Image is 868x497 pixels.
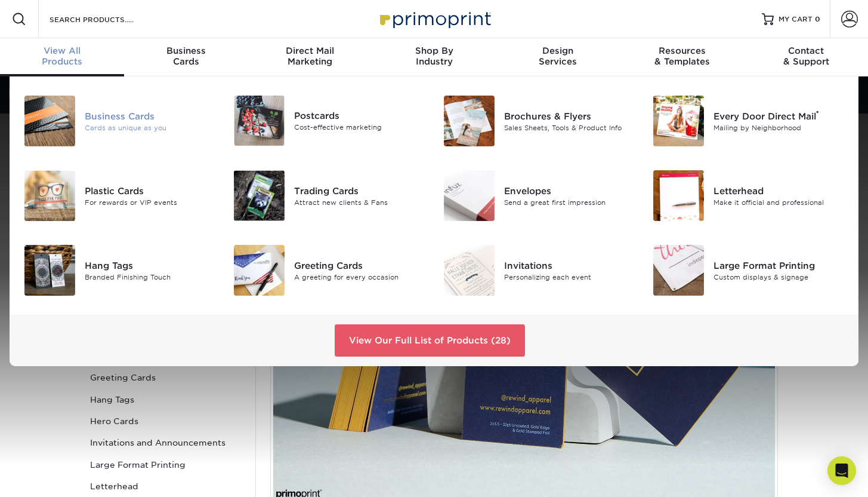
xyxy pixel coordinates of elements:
[124,45,248,56] span: Business
[713,184,844,197] div: Letterhead
[713,122,844,133] div: Mailing by Neighborhood
[620,45,744,67] div: & Templates
[653,245,704,296] img: Large Format Printing
[653,165,844,226] a: Letterhead Letterhead Make it official and professional
[653,240,844,300] a: Large Format Printing Large Format Printing Custom displays & signage
[372,38,496,76] a: Shop ByIndustry
[443,91,635,151] a: Brochures & Flyers Brochures & Flyers Sales Sheets, Tools & Product Info
[504,272,635,282] div: Personalizing each event
[815,15,820,23] span: 0
[744,45,868,67] div: & Support
[372,45,496,56] span: Shop By
[504,122,635,133] div: Sales Sheets, Tools & Product Info
[294,122,425,133] div: Cost-effective marketing
[504,109,635,122] div: Brochures & Flyers
[24,245,75,296] img: Hang Tags
[443,240,635,300] a: Invitations Invitations Personalizing each event
[620,38,744,76] a: Resources& Templates
[744,45,868,56] span: Contact
[827,456,856,485] div: Open Intercom Messenger
[124,45,248,67] div: Cards
[294,109,425,122] div: Postcards
[233,240,425,300] a: Greeting Cards Greeting Cards A greeting for every occasion
[713,197,844,207] div: Make it official and professional
[233,91,425,151] a: Postcards Postcards Cost-effective marketing
[713,109,844,122] div: Every Door Direct Mail
[294,272,425,282] div: A greeting for every occasion
[294,197,425,207] div: Attract new clients & Fans
[653,96,704,146] img: Every Door Direct Mail
[85,475,246,497] a: Letterhead
[653,170,704,221] img: Letterhead
[24,165,215,226] a: Plastic Cards Plastic Cards For rewards or VIP events
[85,259,215,272] div: Hang Tags
[248,38,372,76] a: Direct MailMarketing
[24,91,215,151] a: Business Cards Business Cards Cards as unique as you
[234,245,285,296] img: Greeting Cards
[372,45,496,67] div: Industry
[504,184,635,197] div: Envelopes
[85,454,246,475] a: Large Format Printing
[444,170,495,221] img: Envelopes
[248,45,372,67] div: Marketing
[85,272,215,282] div: Branded Finishing Touch
[713,272,844,282] div: Custom displays & signage
[85,122,215,133] div: Cards as unique as you
[779,14,813,24] span: MY CART
[24,170,75,221] img: Plastic Cards
[85,197,215,207] div: For rewards or VIP events
[248,45,372,56] span: Direct Mail
[653,91,844,151] a: Every Door Direct Mail Every Door Direct Mail® Mailing by Neighborhood
[504,197,635,207] div: Send a great first impression
[620,45,744,56] span: Resources
[496,45,620,56] span: Design
[233,165,425,226] a: Trading Cards Trading Cards Attract new clients & Fans
[294,259,425,272] div: Greeting Cards
[234,170,285,221] img: Trading Cards
[444,96,495,146] img: Brochures & Flyers
[496,45,620,67] div: Services
[713,259,844,272] div: Large Format Printing
[234,96,285,146] img: Postcards
[335,324,525,357] a: View Our Full List of Products (28)
[375,6,494,32] img: Primoprint
[443,165,635,226] a: Envelopes Envelopes Send a great first impression
[744,38,868,76] a: Contact& Support
[85,184,215,197] div: Plastic Cards
[24,240,215,300] a: Hang Tags Hang Tags Branded Finishing Touch
[124,38,248,76] a: BusinessCards
[816,109,819,118] sup: ®
[496,38,620,76] a: DesignServices
[504,259,635,272] div: Invitations
[85,109,215,122] div: Business Cards
[444,245,495,296] img: Invitations
[294,184,425,197] div: Trading Cards
[24,96,75,146] img: Business Cards
[48,12,165,26] input: SEARCH PRODUCTS.....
